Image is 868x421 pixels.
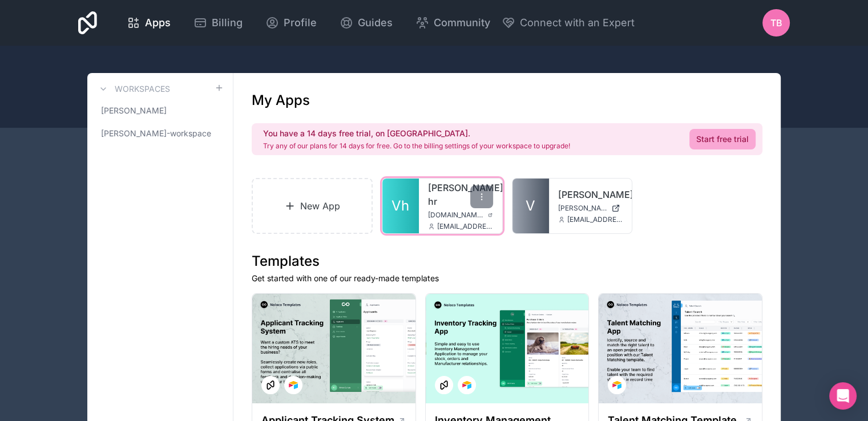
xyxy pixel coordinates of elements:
span: V [526,197,535,215]
a: [PERSON_NAME] [96,100,224,121]
button: Connect with an Expert [502,15,635,31]
a: Start free trial [689,129,756,149]
div: Open Intercom Messenger [829,382,857,410]
span: [PERSON_NAME][DOMAIN_NAME] [558,204,607,213]
a: [PERSON_NAME]-hr [428,181,493,208]
span: Apps [145,15,171,31]
span: Profile [284,15,317,31]
a: Workspaces [96,82,170,96]
span: [DOMAIN_NAME][PERSON_NAME] [428,211,484,220]
a: Guides [330,10,402,35]
a: V [512,179,549,233]
a: [PERSON_NAME]-workspace [96,123,224,144]
a: [DOMAIN_NAME][PERSON_NAME] [428,211,493,220]
a: Billing [184,10,252,35]
a: Profile [256,10,326,35]
span: [PERSON_NAME]-workspace [101,128,211,139]
a: Apps [118,10,180,35]
a: Community [406,10,499,35]
span: Vh [391,197,409,215]
img: Airtable Logo [462,380,471,390]
span: Connect with an Expert [520,15,635,31]
img: Airtable Logo [612,380,621,390]
a: [PERSON_NAME] [558,188,623,201]
span: Community [434,15,490,31]
span: [EMAIL_ADDRESS][PERSON_NAME][DOMAIN_NAME] [437,222,493,231]
a: [PERSON_NAME][DOMAIN_NAME] [558,204,623,213]
span: Billing [212,15,243,31]
span: Guides [358,15,393,31]
h1: Templates [252,252,762,270]
h1: My Apps [252,91,310,110]
h3: Workspaces [115,83,170,95]
a: New App [252,178,373,234]
span: [EMAIL_ADDRESS][PERSON_NAME][DOMAIN_NAME] [567,215,623,224]
img: Airtable Logo [289,380,298,390]
span: [PERSON_NAME] [101,105,167,116]
a: Vh [382,179,419,233]
p: Try any of our plans for 14 days for free. Go to the billing settings of your workspace to upgrade! [263,141,570,151]
h2: You have a 14 days free trial, on [GEOGRAPHIC_DATA]. [263,128,570,139]
p: Get started with one of our ready-made templates [252,273,762,284]
span: TB [770,16,782,30]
